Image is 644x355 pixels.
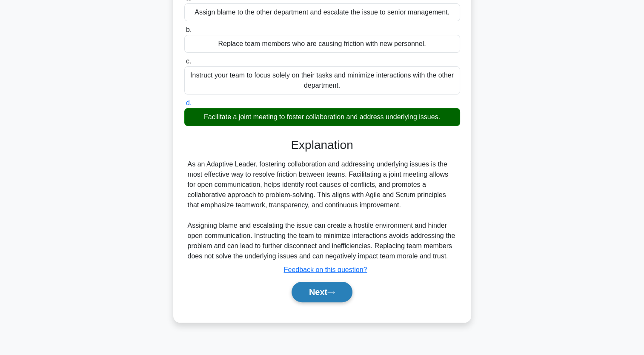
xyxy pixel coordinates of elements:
div: Replace team members who are causing friction with new personnel. [184,35,460,53]
div: As an Adaptive Leader, fostering collaboration and addressing underlying issues is the most effec... [188,159,457,261]
a: Feedback on this question? [284,266,367,273]
div: Assign blame to the other department and escalate the issue to senior management. [184,3,460,21]
button: Next [292,282,352,302]
span: b. [186,26,192,33]
div: Instruct your team to focus solely on their tasks and minimize interactions with the other depart... [184,66,460,94]
h3: Explanation [189,138,455,152]
span: c. [186,57,191,65]
div: Facilitate a joint meeting to foster collaboration and address underlying issues. [184,108,460,126]
span: d. [186,99,192,106]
